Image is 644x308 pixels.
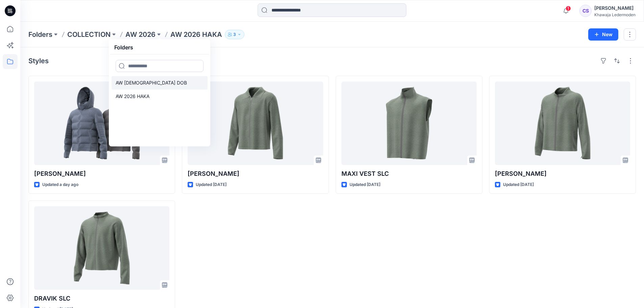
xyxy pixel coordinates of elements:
span: 1 [566,6,571,11]
p: AW 2026 HAKA [116,92,149,100]
p: Updated [DATE] [350,181,380,188]
h4: Styles [28,57,49,65]
a: DRAVIK SLC [34,206,169,290]
a: TANVAR RZ [188,81,323,165]
button: 3 [225,30,244,39]
a: MAXI VEST SLC [341,81,477,165]
a: RAGAN RZ [34,81,169,165]
h5: Folders [110,41,137,54]
a: JORAVIN RZ [495,81,630,165]
a: Folders [28,30,52,39]
p: Updated [DATE] [503,181,534,188]
p: AW 2026 HAKA [170,30,222,39]
div: [PERSON_NAME] [594,4,636,12]
p: AW [DEMOGRAPHIC_DATA] DOB [116,79,187,87]
p: [PERSON_NAME] [34,169,169,179]
p: DRAVIK SLC [34,294,169,303]
p: 3 [233,31,236,38]
a: AW 2026 [125,30,156,39]
p: Updated [DATE] [196,181,226,188]
div: CS [579,5,592,17]
button: New [588,28,618,41]
p: [PERSON_NAME] [495,169,630,179]
a: AW [DEMOGRAPHIC_DATA] DOB [112,76,208,90]
p: Updated a day ago [42,181,78,188]
p: [PERSON_NAME] [188,169,323,179]
a: AW 2026 HAKA [112,90,208,103]
p: MAXI VEST SLC [341,169,477,179]
div: Khawaja Ledermoden [594,12,636,17]
a: COLLECTION [67,30,111,39]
